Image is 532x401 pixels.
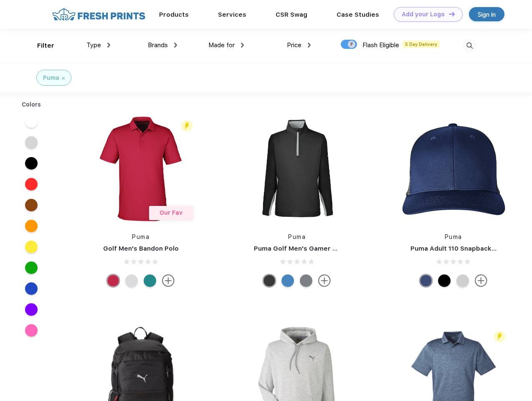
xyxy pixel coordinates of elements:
[62,77,65,80] img: filter_cancel.svg
[475,274,487,287] img: more.svg
[50,7,148,22] img: fo%20logo%202.webp
[160,209,182,216] span: Our Fav
[276,11,307,18] a: CSR Swag
[263,274,276,287] div: Puma Black
[159,11,189,18] a: Products
[403,41,440,48] span: 5 Day Delivery
[162,274,175,287] img: more.svg
[445,233,462,240] a: Puma
[494,331,505,342] img: flash_active_toggle.svg
[85,113,196,224] img: func=resize&h=266
[86,41,101,49] span: Type
[15,100,48,109] div: Colors
[125,274,138,287] div: High Rise
[208,41,235,49] span: Made for
[148,41,168,49] span: Brands
[449,12,455,16] img: DT
[174,43,177,48] img: dropdown.png
[420,274,432,287] div: Peacoat Qut Shd
[181,120,193,132] img: flash_active_toggle.svg
[103,245,179,252] a: Golf Men's Bandon Polo
[362,41,399,49] span: Flash Eligible
[478,10,496,19] div: Sign in
[37,41,54,51] div: Filter
[288,233,306,240] a: Puma
[402,11,445,18] div: Add your Logo
[107,43,110,48] img: dropdown.png
[107,274,119,287] div: Ski Patrol
[43,74,59,82] div: Puma
[241,113,352,224] img: func=resize&h=266
[254,245,386,252] a: Puma Golf Men's Gamer Golf Quarter-Zip
[241,43,244,48] img: dropdown.png
[300,274,312,287] div: Quiet Shade
[218,11,246,18] a: Services
[398,113,509,224] img: func=resize&h=266
[456,274,469,287] div: Quarry Brt Whit
[318,274,331,287] img: more.svg
[287,41,301,49] span: Price
[469,7,504,21] a: Sign in
[144,274,156,287] div: Green Lagoon
[281,274,294,287] div: Bright Cobalt
[438,274,451,287] div: Pma Blk Pma Blk
[132,233,149,240] a: Puma
[308,43,311,48] img: dropdown.png
[463,39,476,53] img: desktop_search.svg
